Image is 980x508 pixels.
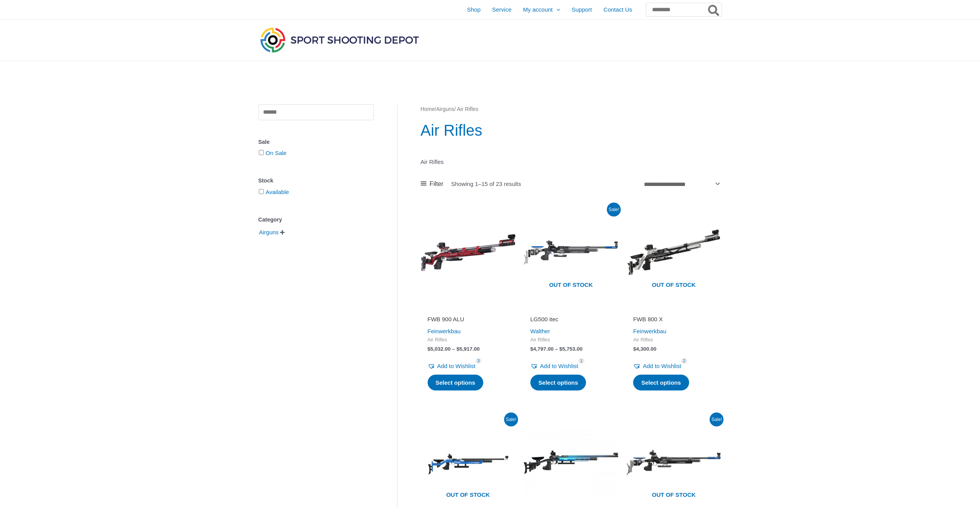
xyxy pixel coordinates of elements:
[258,26,421,54] img: Sport Shooting Depot
[476,358,482,364] span: 3
[530,361,578,372] a: Add to Wishlist
[421,104,722,114] nav: Breadcrumb
[530,315,611,323] h2: LG500 itec
[710,413,724,426] span: Sale!
[421,119,722,141] h1: Air Rifles
[633,305,714,314] iframe: Customer reviews powered by Trustpilot
[428,346,431,352] span: $
[421,178,443,190] a: Filter
[428,315,509,326] a: FWB 900 ALU
[428,315,509,323] h2: FWB 900 ALU
[578,358,584,364] span: 1
[258,228,280,235] a: Airguns
[530,305,611,314] iframe: Customer reviews powered by Trustpilot
[437,363,476,369] span: Add to Wishlist
[258,226,280,239] span: Airguns
[633,315,714,326] a: FWB 800 X
[428,375,484,391] a: Select options for “FWB 900 ALU”
[641,178,722,191] select: Shop order
[259,189,264,194] input: Available
[626,205,721,300] img: FWB 800 X
[643,363,681,369] span: Add to Wishlist
[607,203,621,216] span: Sale!
[258,214,374,225] div: Category
[530,346,554,352] bdi: 4,797.00
[632,276,715,294] span: Out of stock
[633,346,636,352] span: $
[530,375,586,391] a: Select options for “LG500 itec”
[421,157,722,167] p: Air Rifles
[559,346,583,352] bdi: 5,753.00
[452,346,455,352] span: –
[259,150,264,155] input: On Sale
[421,205,516,300] img: FWB 900 ALU
[266,150,287,156] a: On Sale
[681,358,687,364] span: 2
[258,175,374,186] div: Stock
[633,346,656,352] bdi: 4,300.00
[626,205,721,300] a: Out of stock
[633,328,666,334] a: Feinwerkbau
[633,361,681,372] a: Add to Wishlist
[421,106,435,112] a: Home
[555,346,558,352] span: –
[530,346,533,352] span: $
[258,136,374,148] div: Sale
[428,361,476,372] a: Add to Wishlist
[633,375,689,391] a: Select options for “FWB 800 X”
[457,346,480,352] bdi: 5,917.00
[457,346,460,352] span: $
[559,346,562,352] span: $
[530,328,550,334] a: Walther
[266,189,289,195] a: Available
[632,487,715,505] span: Out of stock
[428,337,509,343] span: Air Rifles
[529,276,613,294] span: Out of stock
[707,3,722,16] button: Search
[428,346,451,352] bdi: 5,032.00
[540,363,578,369] span: Add to Wishlist
[451,181,521,187] p: Showing 1–15 of 23 results
[633,315,714,323] h2: FWB 800 X
[428,328,461,334] a: Feinwerkbau
[633,337,714,343] span: Air Rifles
[426,487,510,505] span: Out of stock
[523,205,618,300] img: LG500 itec
[436,106,454,112] a: Airguns
[530,337,611,343] span: Air Rifles
[530,315,611,326] a: LG500 itec
[428,305,509,314] iframe: Customer reviews powered by Trustpilot
[430,178,443,190] span: Filter
[280,230,285,235] span: 
[504,413,518,426] span: Sale!
[523,205,618,300] a: Out of stock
